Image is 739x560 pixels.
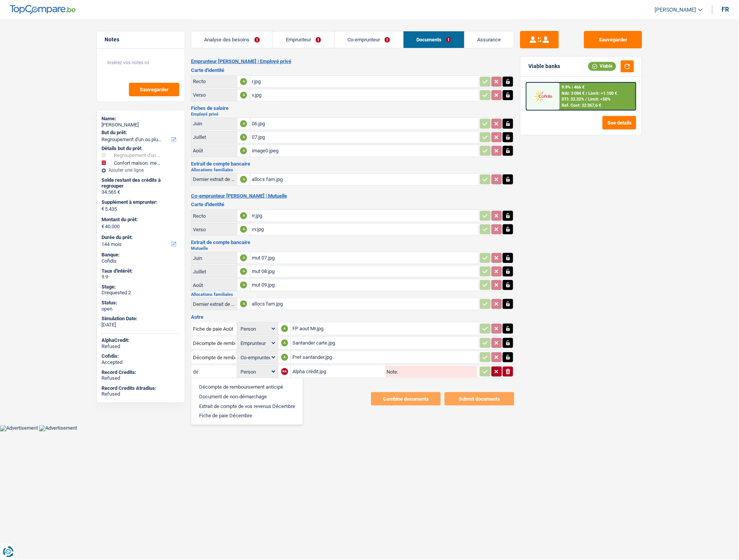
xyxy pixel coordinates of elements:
[584,31,642,48] button: Sauvegarder
[588,97,611,102] span: Limit: <50%
[191,202,514,207] h3: Carte d'identité
[193,282,235,288] div: Août
[252,76,477,87] div: r.jpg
[252,298,477,310] div: allocs fam.jpg
[191,246,514,251] h2: Mutuelle
[240,254,247,261] div: A
[101,300,180,306] div: Status:
[562,85,585,90] div: 9.9% | 466 €
[240,176,247,183] div: A
[240,226,247,233] div: A
[101,258,180,264] div: Cofidis
[335,31,403,48] a: Co-emprunteur
[603,116,636,130] button: See details
[404,31,464,48] a: Documents
[252,145,477,157] div: image0.jpeg
[193,148,235,154] div: Août
[101,359,180,365] div: Accepted
[193,92,235,98] div: Verso
[252,279,477,291] div: mut 09.jpg
[292,337,477,349] div: Santander carte.jpg
[191,68,514,73] h3: Carte d'identité
[39,425,77,432] img: Advertisement
[528,63,560,70] div: Viable banks
[101,116,180,122] div: Name:
[101,322,180,328] div: [DATE]
[191,106,514,111] h3: Fiches de salaire
[292,323,477,335] div: FP aout Mr.jpg
[101,343,180,350] div: Refused
[191,31,273,48] a: Analyse des besoins
[101,130,179,136] label: But du prêt:
[252,174,477,185] div: allocs fam.jpg
[292,352,477,363] div: Pret santander.jpg
[101,306,180,312] div: open
[193,213,235,219] div: Recto
[240,134,247,141] div: A
[655,7,696,13] span: [PERSON_NAME]
[101,122,180,128] div: [PERSON_NAME]
[193,255,235,261] div: Juin
[193,269,235,275] div: Juillet
[101,189,180,195] div: 34.565 €
[240,282,247,289] div: A
[193,301,235,307] div: Dernier extrait de compte pour vos allocations familiales
[193,176,235,182] div: Dernier extrait de compte pour vos allocations familiales
[191,161,514,166] h3: Extrait de compte bancaire
[191,112,514,116] h2: Employé privé
[140,87,168,92] span: Sauvegarder
[385,369,399,374] label: Note:
[101,145,180,152] div: Détails but du prêt
[195,401,299,411] li: Extrait de compte de vos revenus Décembre
[465,31,514,48] a: Assurance
[281,325,288,332] div: A
[252,224,477,235] div: vv.jpg
[240,268,247,275] div: A
[240,92,247,99] div: A
[193,227,235,232] div: Verso
[101,252,180,258] div: Banque:
[273,31,334,48] a: Emprunteur
[191,292,514,297] h2: Allocations familiales
[101,369,180,376] div: Record Credits:
[101,385,180,391] div: Record Credits Atradius:
[191,314,514,319] h3: Autre
[10,5,76,14] img: TopCompare Logo
[105,36,177,43] h5: Notes
[101,337,180,343] div: AlphaCredit:
[252,131,477,143] div: 07.jpg
[191,193,514,199] h2: Co-emprunteur [PERSON_NAME] | Mutuelle
[589,91,617,96] span: Limit: >1.100 €
[281,340,288,347] div: A
[191,58,514,65] h2: Emprunteur [PERSON_NAME] | Employé privé
[281,368,288,375] div: NA
[240,147,247,154] div: A
[240,78,247,85] div: A
[101,199,179,205] label: Supplément à emprunter:
[586,91,588,96] span: /
[101,234,179,241] label: Durée du prêt:
[129,83,179,96] button: Sauvegarder
[586,97,587,102] span: /
[562,103,602,108] div: Ref. Cost: 22 267,6 €
[193,79,235,84] div: Recto
[101,206,104,212] span: €
[252,266,477,277] div: mut 08.jpg
[101,284,180,290] div: Stage:
[193,134,235,140] div: Juillet
[195,392,299,401] li: Document de non-démarchage
[252,252,477,264] div: mut 07.jpg
[195,382,299,392] li: Décompte de remboursement anticipé
[101,268,180,274] div: Taux d'intérêt:
[252,89,477,101] div: v.jpg
[191,168,514,172] h2: Allocations familiales
[240,120,247,127] div: A
[191,240,514,245] h3: Extrait de compte bancaire
[722,6,729,13] div: fr
[101,290,180,296] div: Drequested 2
[193,121,235,126] div: Juin
[281,354,288,361] div: A
[101,353,180,359] div: Cofidis:
[252,210,477,222] div: rr.jpg
[240,300,247,307] div: A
